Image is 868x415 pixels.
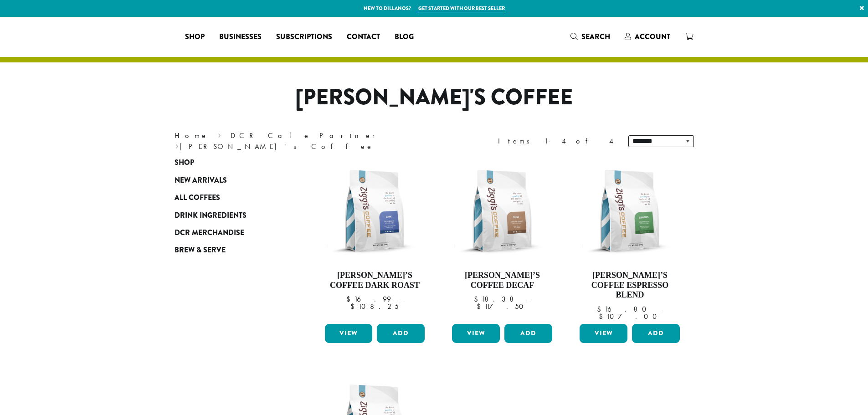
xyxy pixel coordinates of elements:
span: › [218,127,221,141]
span: New Arrivals [175,175,227,186]
a: Brew & Serve [175,241,284,259]
img: Ziggis-Decaf-Blend-12-oz.png [450,159,555,263]
span: Contact [347,31,380,43]
bdi: 16.99 [346,294,391,304]
nav: Breadcrumb [175,130,421,152]
a: Home [175,131,208,140]
span: Shop [175,157,194,169]
a: New Arrivals [175,172,284,189]
span: Subscriptions [276,31,332,43]
a: [PERSON_NAME]’s Coffee Decaf [450,159,555,320]
button: Add [377,324,425,343]
a: View [580,324,627,343]
span: › [175,138,179,152]
a: DCR Merchandise [175,224,284,241]
span: Search [581,31,610,42]
h4: [PERSON_NAME]’s Coffee Dark Roast [323,271,427,290]
h1: [PERSON_NAME]'s Coffee [168,84,701,111]
span: $ [477,302,484,311]
button: Add [504,324,552,343]
span: – [527,294,530,304]
a: [PERSON_NAME]’s Coffee Dark Roast [323,159,427,320]
h4: [PERSON_NAME]’s Coffee Decaf [450,271,555,290]
a: All Coffees [175,189,284,206]
button: Add [632,324,680,343]
a: View [325,324,373,343]
a: Shop [178,30,212,44]
span: – [400,294,403,304]
a: Search [563,29,617,44]
a: Get started with our best seller [418,5,505,12]
span: Blog [395,31,414,43]
a: Drink Ingredients [175,206,284,224]
h4: [PERSON_NAME]’s Coffee Espresso Blend [577,271,682,300]
bdi: 117.50 [477,302,528,311]
span: All Coffees [175,192,220,204]
span: $ [350,302,358,311]
span: $ [346,294,354,304]
a: [PERSON_NAME]’s Coffee Espresso Blend [577,159,682,320]
div: Items 1-4 of 4 [498,136,615,147]
bdi: 16.80 [597,304,651,314]
span: Brew & Serve [175,245,226,256]
span: $ [597,304,605,314]
span: Account [635,31,670,42]
a: View [452,324,500,343]
span: Businesses [219,31,262,43]
span: Drink Ingredients [175,210,247,221]
img: Ziggis-Espresso-Blend-12-oz.png [577,159,682,263]
span: $ [599,312,606,321]
span: DCR Merchandise [175,227,244,239]
span: $ [474,294,482,304]
bdi: 108.25 [350,302,399,311]
bdi: 107.00 [599,312,661,321]
a: Shop [175,154,284,171]
a: DCR Cafe Partner [231,131,381,140]
img: Ziggis-Dark-Blend-12-oz.png [322,159,427,263]
bdi: 18.38 [474,294,518,304]
span: Shop [185,31,205,43]
span: – [659,304,663,314]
